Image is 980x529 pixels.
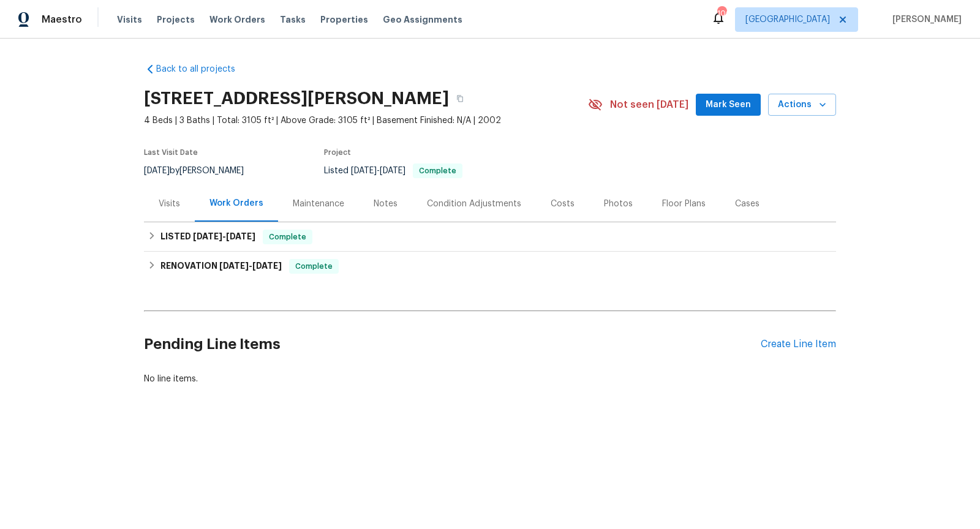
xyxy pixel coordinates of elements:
h2: Pending Line Items [144,316,761,373]
div: No line items. [144,373,836,385]
span: Tasks [280,15,306,24]
div: Floor Plans [662,198,706,210]
div: RENOVATION [DATE]-[DATE]Complete [144,252,836,281]
span: Listed [324,167,462,175]
div: Maintenance [293,198,344,210]
div: Notes [374,198,398,210]
span: [DATE] [226,232,255,241]
div: Cases [735,198,759,210]
h6: RENOVATION [160,259,282,274]
div: by [PERSON_NAME] [144,163,258,178]
div: 100 [717,7,726,20]
span: [DATE] [144,167,170,175]
span: Project [324,149,351,156]
span: [DATE] [252,261,282,270]
h6: LISTED [160,230,255,244]
span: Visits [117,13,142,26]
span: - [193,232,255,241]
span: Projects [157,13,195,26]
div: Condition Adjustments [427,198,521,210]
span: Complete [414,167,461,174]
span: Last Visit Date [144,149,198,156]
span: Mark Seen [706,97,751,113]
div: Work Orders [209,197,263,209]
span: Complete [290,260,337,272]
h2: [STREET_ADDRESS][PERSON_NAME] [144,92,449,105]
span: Properties [320,13,368,26]
button: Actions [768,94,836,116]
span: Actions [778,97,826,113]
span: - [351,167,405,175]
span: 4 Beds | 3 Baths | Total: 3105 ft² | Above Grade: 3105 ft² | Basement Finished: N/A | 2002 [144,114,588,127]
span: [DATE] [219,261,249,270]
div: Costs [551,198,575,210]
span: Not seen [DATE] [610,99,688,111]
span: Complete [264,231,311,243]
span: Maestro [42,13,82,26]
span: - [219,261,282,270]
span: [PERSON_NAME] [888,13,962,26]
div: LISTED [DATE]-[DATE]Complete [144,222,836,252]
span: Work Orders [209,13,265,26]
div: Visits [159,198,180,210]
span: [DATE] [380,167,405,175]
a: Back to all projects [144,63,262,75]
div: Create Line Item [761,339,836,350]
span: [GEOGRAPHIC_DATA] [745,13,830,26]
span: [DATE] [193,232,222,241]
span: Geo Assignments [383,13,462,26]
button: Mark Seen [696,94,761,116]
button: Copy Address [449,88,471,110]
span: [DATE] [351,167,377,175]
div: Photos [604,198,633,210]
